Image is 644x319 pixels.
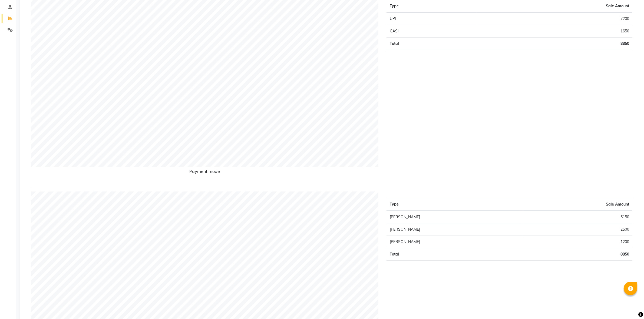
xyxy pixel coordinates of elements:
[522,223,632,236] td: 2500
[477,38,632,50] td: 8850
[387,236,523,248] td: [PERSON_NAME]
[522,211,632,223] td: 5150
[387,198,523,211] th: Type
[387,38,477,50] td: Total
[387,223,523,236] td: [PERSON_NAME]
[387,248,523,261] td: Total
[522,198,632,211] th: Sale Amount
[387,211,523,223] td: [PERSON_NAME]
[31,169,378,176] h6: Payment mode
[477,25,632,38] td: 1650
[387,25,477,38] td: CASH
[477,12,632,25] td: 7200
[387,12,477,25] td: UPI
[522,236,632,248] td: 1200
[522,248,632,261] td: 8850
